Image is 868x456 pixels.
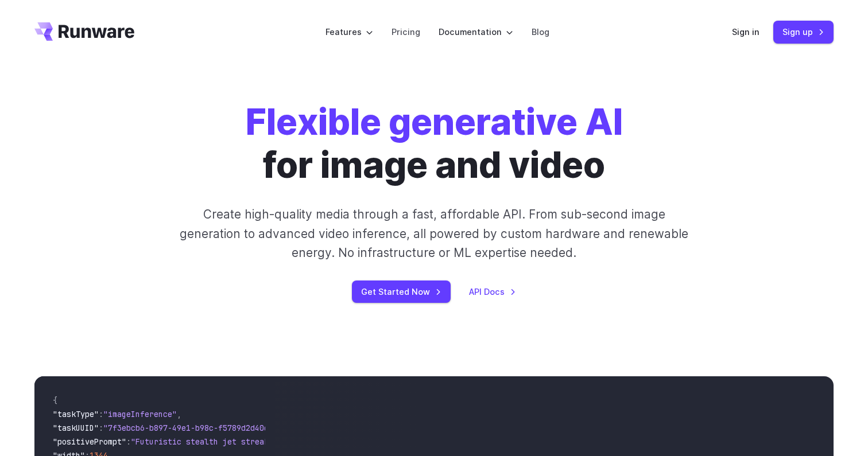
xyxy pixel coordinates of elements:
[131,436,549,447] span: "Futuristic stealth jet streaking through a neon-lit cityscape with glowing purple exhaust"
[246,100,623,143] strong: Flexible generative AI
[352,280,451,303] a: Get Started Now
[469,285,516,298] a: API Docs
[773,21,834,43] a: Sign up
[53,395,57,406] span: {
[246,101,623,186] h1: for image and video
[179,205,690,262] p: Create high-quality media through a fast, affordable API. From sub-second image generation to adv...
[392,25,420,38] a: Pricing
[103,409,177,419] span: "imageInference"
[53,436,126,447] span: "positivePrompt"
[53,423,99,433] span: "taskUUID"
[53,409,99,419] span: "taskType"
[177,409,181,419] span: ,
[99,423,103,433] span: :
[99,409,103,419] span: :
[34,22,134,41] a: Go to /
[103,423,278,433] span: "7f3ebcb6-b897-49e1-b98c-f5789d2d40d7"
[439,25,513,38] label: Documentation
[126,436,131,447] span: :
[532,25,549,38] a: Blog
[325,25,373,38] label: Features
[732,25,759,38] a: Sign in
